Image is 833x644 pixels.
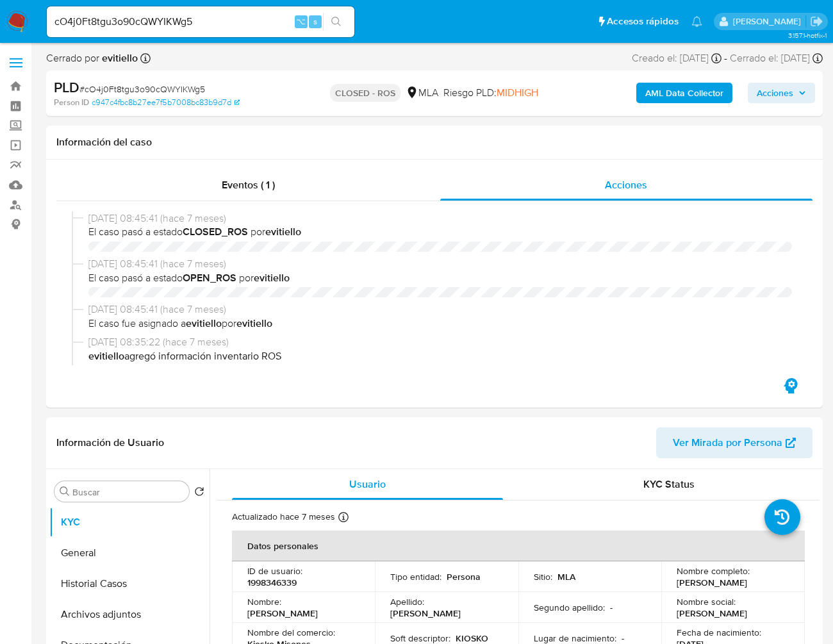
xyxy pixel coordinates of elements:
span: # cO4j0Ft8tgu3o90cQWYIKWg5 [79,83,205,95]
b: CLOSED_ROS [183,224,248,239]
p: jessica.fukman@mercadolibre.com [733,15,805,28]
p: agregó información inventario ROS [88,349,792,363]
button: search-icon [323,13,349,31]
p: ID de usuario : [247,565,302,577]
span: El caso fue asignado a por [88,317,792,331]
p: - [622,632,624,644]
span: Accesos rápidos [607,15,679,28]
button: AML Data Collector [636,83,732,103]
span: MIDHIGH [497,85,538,100]
p: Nombre social : [677,596,736,607]
p: [PERSON_NAME] [677,607,747,619]
span: - [724,51,727,65]
span: Eventos ( 1 ) [222,178,275,192]
th: Datos personales [232,531,805,561]
p: Actualizado hace 7 meses [232,511,335,523]
button: Buscar [60,486,70,497]
p: [PERSON_NAME] [390,607,461,619]
p: Apellido : [390,596,424,607]
button: KYC [49,507,210,538]
span: [DATE] 08:45:41 (hace 7 meses) [88,302,792,317]
h1: Información del caso [56,136,812,149]
button: Acciones [748,83,815,103]
a: Salir [810,15,823,28]
p: Persona [447,571,481,582]
div: Creado el: [DATE] [632,51,722,65]
button: General [49,538,210,568]
p: Lugar de nacimiento : [534,632,616,644]
p: 1998346339 [247,577,297,588]
span: [DATE] 08:45:41 (hace 7 meses) [88,257,792,271]
button: Historial Casos [49,568,210,599]
p: Nombre : [247,596,281,607]
input: Buscar [72,486,184,498]
button: Ver Mirada por Persona [656,427,812,458]
b: PLD [54,77,79,97]
input: Buscar usuario o caso... [47,13,354,30]
p: Segundo apellido : [534,602,605,613]
b: evitiello [236,316,272,331]
p: Tipo entidad : [390,571,441,582]
span: s [313,15,317,28]
p: MLA [557,571,575,582]
p: Nombre del comercio : [247,627,335,638]
p: CLOSED - ROS [330,84,400,102]
h1: Información de Usuario [56,436,164,449]
span: Acciones [757,83,793,103]
span: Ver Mirada por Persona [673,427,782,458]
span: El caso pasó a estado por [88,271,792,285]
p: Fecha de nacimiento : [677,627,761,638]
p: - [610,602,613,613]
button: Volver al orden por defecto [194,486,204,500]
b: evitiello [186,316,222,331]
span: El caso pasó a estado por [88,225,792,239]
span: Usuario [349,477,386,491]
span: [DATE] 08:45:41 (hace 7 meses) [88,211,792,226]
p: Soft descriptor : [390,632,450,644]
div: Cerrado el: [DATE] [730,51,823,65]
span: Acciones [605,178,647,192]
a: Notificaciones [691,16,702,27]
b: evitiello [88,349,124,363]
b: evitiello [265,224,301,239]
p: KIOSKO [456,632,488,644]
b: evitiello [99,51,138,65]
a: c947c4fbc8b27ee7f5b7008bc83b9d7d [92,97,240,108]
button: Archivos adjuntos [49,599,210,630]
p: [PERSON_NAME] [247,607,318,619]
p: Nombre completo : [677,565,750,577]
div: MLA [406,86,438,100]
p: [PERSON_NAME] [677,577,747,588]
span: [DATE] 08:35:22 (hace 7 meses) [88,335,792,349]
span: Cerrado por [46,51,138,65]
p: Sitio : [534,571,552,582]
span: Riesgo PLD: [443,86,538,100]
span: ⌥ [296,15,306,28]
b: Person ID [54,97,89,108]
b: OPEN_ROS [183,270,236,285]
b: evitiello [254,270,290,285]
b: AML Data Collector [645,83,723,103]
span: KYC Status [643,477,695,491]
